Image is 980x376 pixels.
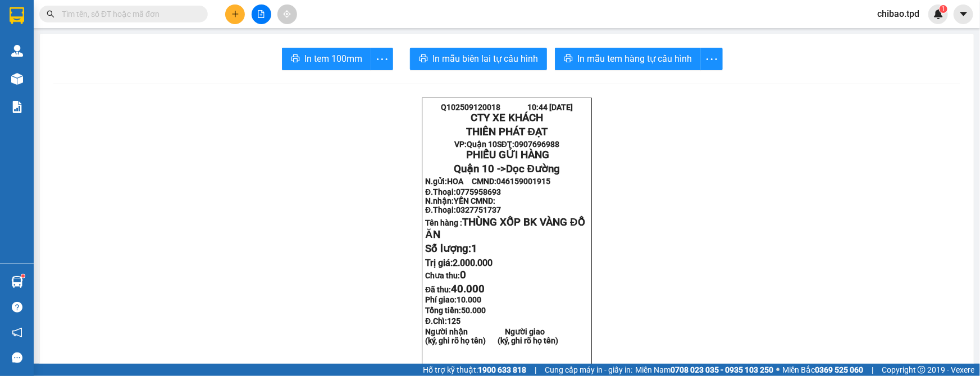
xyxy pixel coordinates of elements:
[282,48,371,70] button: printerIn tem 100mm
[577,52,692,66] span: In mẫu tem hàng tự cấu hình
[425,218,585,240] strong: Tên hàng :
[12,327,22,338] span: notification
[47,10,54,18] span: search
[456,205,501,214] span: 0327751737
[815,365,863,374] strong: 0369 525 060
[277,4,297,24] button: aim
[10,7,24,24] img: logo-vxr
[291,54,300,65] span: printer
[283,10,291,18] span: aim
[700,48,723,70] button: more
[447,177,550,186] span: HOA CMND:
[471,242,477,255] span: 1
[231,10,239,18] span: plus
[62,8,194,20] input: Tìm tên, số ĐT hoặc mã đơn
[11,73,23,85] img: warehouse-icon
[425,196,495,205] strong: N.nhận:
[425,271,466,280] strong: Chưa thu:
[941,5,945,13] span: 1
[776,368,780,372] span: ⚪️
[225,4,245,24] button: plus
[10,11,27,22] span: Gửi:
[423,364,526,376] span: Hỗ trợ kỹ thuật:
[506,163,560,175] span: Dọc Đường
[527,103,548,112] span: 10:44
[10,10,90,23] div: Quận 10
[11,101,23,113] img: solution-icon
[959,9,969,19] span: caret-down
[304,52,362,66] span: In tem 100mm
[456,187,501,196] span: 0775958693
[425,242,477,255] span: Số lượng:
[371,48,393,70] button: more
[872,364,873,376] span: |
[425,187,501,196] strong: Đ.Thoại:
[21,274,25,278] sup: 1
[432,52,538,66] span: In mẫu biên lai tự cấu hình
[868,7,928,21] span: chibao.tpd
[425,216,585,241] span: THÙNG XỐP BK VÀNG ĐỒ ĂN
[549,103,573,112] span: [DATE]
[466,126,548,138] strong: THIÊN PHÁT ĐẠT
[478,365,526,374] strong: 1900 633 818
[933,9,943,19] img: icon-new-feature
[425,205,501,214] strong: Đ.Thoại:
[425,317,461,325] span: Đ.Chỉ:
[471,112,543,124] strong: CTY XE KHÁCH
[98,10,175,36] div: Dọc Đường
[425,306,486,315] span: Tổng tiền:
[635,364,773,376] span: Miền Nam
[98,72,115,84] span: DĐ:
[954,4,973,24] button: caret-down
[12,302,22,313] span: question-circle
[371,52,393,66] span: more
[98,11,125,22] span: Nhận:
[11,276,23,288] img: warehouse-icon
[782,364,863,376] span: Miền Bắc
[441,103,500,112] span: Q102509120018
[11,45,23,57] img: warehouse-icon
[425,327,545,336] strong: Người nhận Người giao
[447,317,461,325] span: 125
[535,364,536,376] span: |
[10,52,90,66] div: 046159001915
[115,66,143,85] span: 125
[564,54,573,65] span: printer
[467,140,497,149] span: Quận 10
[257,10,265,18] span: file-add
[496,177,550,186] span: 046159001915
[425,177,550,186] strong: N.gửi:
[940,5,947,13] sup: 1
[410,48,547,70] button: printerIn mẫu biên lai tự cấu hình
[454,140,559,149] strong: VP: SĐT:
[454,196,495,205] span: YẾN CMND:
[701,52,722,66] span: more
[98,36,175,50] div: YẾN
[425,336,558,345] strong: (ký, ghi rõ họ tên) (ký, ghi rõ họ tên)
[671,365,773,374] strong: 0708 023 035 - 0935 103 250
[466,149,549,161] span: PHIẾU GỬI HÀNG
[419,54,428,65] span: printer
[451,283,485,295] span: 40.000
[545,364,632,376] span: Cung cấp máy in - giấy in:
[514,140,559,149] span: 0907696988
[425,285,485,294] strong: Đã thu:
[425,295,481,304] strong: Phí giao:
[453,258,493,268] span: 2.000.000
[461,306,486,315] span: 50.000
[555,48,701,70] button: printerIn mẫu tem hàng tự cấu hình
[454,163,560,175] span: Quận 10 ->
[12,352,22,363] span: message
[425,258,493,268] span: Trị giá:
[457,295,481,304] span: 10.000
[252,4,271,24] button: file-add
[460,269,466,281] span: 0
[918,366,926,374] span: copyright
[10,23,90,36] div: HOA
